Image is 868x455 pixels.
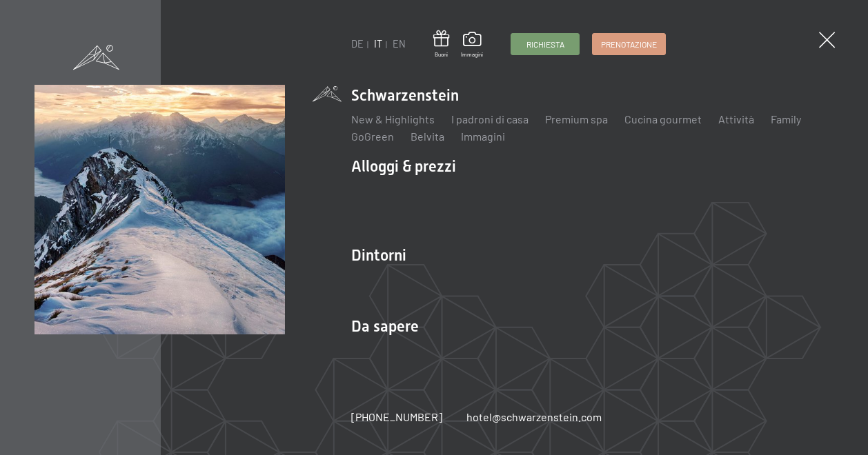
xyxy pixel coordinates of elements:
a: Buoni [433,30,449,59]
span: Prenotazione [601,39,657,50]
a: Immagini [461,32,483,58]
a: Cucina gourmet [624,112,702,125]
a: IT [374,38,382,50]
a: hotel@schwarzenstein.com [466,410,602,425]
a: I padroni di casa [451,112,529,125]
a: Attività [718,112,754,125]
a: New & Highlights [351,112,435,125]
a: Richiesta [511,34,579,54]
span: [PHONE_NUMBER] [351,410,442,423]
a: Belvita [411,130,444,143]
img: Hotel Benessere SCHWARZENSTEIN – Trentino Alto Adige Dolomiti [34,85,284,334]
span: Buoni [433,51,449,59]
a: Immagini [461,130,505,143]
a: Prenotazione [593,34,665,54]
a: GoGreen [351,130,394,143]
a: Family [771,112,801,125]
span: Richiesta [526,39,564,50]
a: EN [393,38,406,50]
a: [PHONE_NUMBER] [351,410,442,425]
span: Immagini [461,51,483,59]
a: Premium spa [545,112,608,125]
a: DE [351,38,364,50]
